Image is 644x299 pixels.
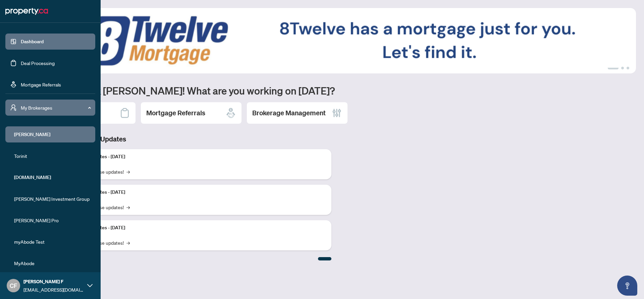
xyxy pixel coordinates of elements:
[23,278,84,285] span: [PERSON_NAME] F
[21,39,44,45] a: Dashboard
[14,152,91,160] span: Torinit
[14,131,91,138] span: [PERSON_NAME]
[126,168,130,175] span: →
[35,134,331,144] h3: Brokerage & Industry Updates
[10,281,17,290] span: CF
[21,81,61,87] a: Mortgage Referrals
[70,153,326,161] p: Platform Updates - [DATE]
[35,8,636,73] img: Slide 0
[252,108,326,118] h2: Brokerage Management
[5,6,48,17] img: logo
[608,67,619,69] button: 1
[35,84,636,97] h1: Welcome back [PERSON_NAME]! What are you working on [DATE]?
[70,189,326,196] p: Platform Updates - [DATE]
[617,276,637,296] button: Open asap
[126,203,130,211] span: →
[126,239,130,246] span: →
[21,104,91,111] span: My Brokerages
[146,108,205,118] h2: Mortgage Referrals
[21,60,55,66] a: Deal Processing
[621,67,624,69] button: 2
[14,217,91,224] span: [PERSON_NAME] Pro
[14,259,91,267] span: MyAbode
[14,174,91,181] span: [DOMAIN_NAME]
[627,67,629,69] button: 3
[10,104,17,111] span: user-switch
[14,238,91,245] span: myAbode Test
[70,224,326,232] p: Platform Updates - [DATE]
[23,286,84,293] span: [EMAIL_ADDRESS][DOMAIN_NAME]
[14,195,91,202] span: [PERSON_NAME] Investment Group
